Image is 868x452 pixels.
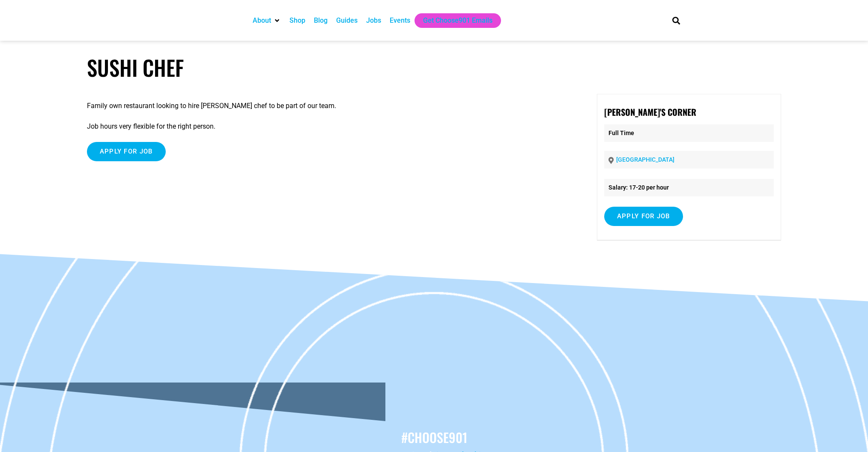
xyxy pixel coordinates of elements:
a: About [253,15,271,26]
li: Salary: 17-20 per hour [604,179,774,196]
div: Search [669,13,683,27]
a: Shop [289,15,305,26]
nav: Main nav [248,13,658,28]
a: Events [390,15,410,26]
a: [GEOGRAPHIC_DATA] [616,156,674,163]
input: Apply for job [604,207,683,226]
a: Guides [336,15,358,26]
a: Get Choose901 Emails [423,15,492,26]
a: Jobs [366,15,381,26]
h2: #choose901 [4,428,864,446]
input: Apply for job [87,142,166,161]
strong: [PERSON_NAME]'s Corner [604,105,696,118]
p: Full Time [604,124,774,142]
div: About [248,13,285,28]
a: Blog [314,15,328,26]
h1: Sushi Chef [87,55,781,80]
p: Family own restaurant looking to hire [PERSON_NAME] chef to be part of our team. [87,101,562,111]
p: Job hours very flexible for the right person. [87,121,562,132]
